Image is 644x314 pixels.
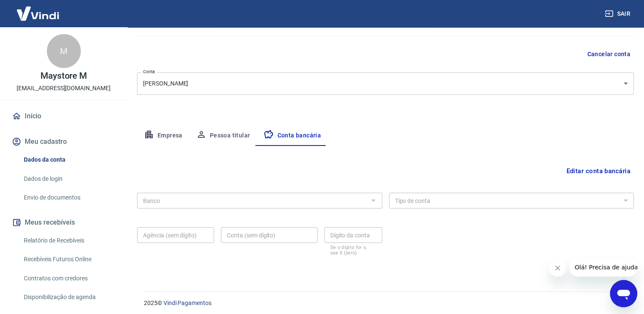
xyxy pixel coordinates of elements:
[20,170,117,188] a: Dados de login
[20,251,117,268] a: Recebíveis Futuros Online
[10,213,117,232] button: Meus recebíveis
[549,260,566,277] iframe: Fechar mensagem
[47,34,81,68] div: M
[20,288,117,306] a: Disponibilização de agenda
[137,72,634,95] div: [PERSON_NAME]
[563,163,634,179] button: Editar conta bancária
[10,0,66,26] img: Vindi
[610,280,637,307] iframe: Botão para abrir a janela de mensagens
[584,46,634,62] button: Cancelar conta
[20,232,117,249] a: Relatório de Recebíveis
[143,69,155,75] label: Conta
[137,126,189,146] button: Empresa
[17,84,111,93] p: [EMAIL_ADDRESS][DOMAIN_NAME]
[40,71,87,80] p: Maystore M
[10,107,117,126] a: Início
[20,270,117,287] a: Contratos com credores
[189,126,257,146] button: Pessoa titular
[257,126,328,146] button: Conta bancária
[603,6,634,22] button: Sair
[163,300,212,306] a: Vindi Pagamentos
[570,258,637,277] iframe: Mensagem da empresa
[20,189,117,206] a: Envio de documentos
[5,6,72,13] span: Olá! Precisa de ajuda?
[20,151,117,168] a: Dados da conta
[10,132,117,151] button: Meu cadastro
[144,299,624,308] p: 2025 ©
[330,245,376,256] p: Se o dígito for x, use 0 (zero)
